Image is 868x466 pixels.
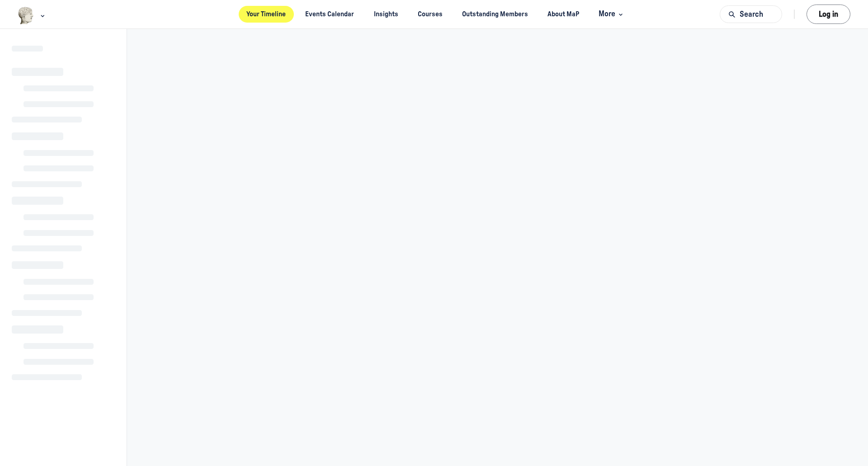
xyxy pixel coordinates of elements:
[410,6,450,23] a: Courses
[454,6,536,23] a: Outstanding Members
[297,6,362,23] a: Events Calendar
[18,7,34,24] img: Museums as Progress logo
[591,6,629,23] button: More
[366,6,406,23] a: Insights
[720,5,782,23] button: Search
[807,5,850,24] button: Log in
[18,6,47,25] button: Museums as Progress logo
[540,6,587,23] a: About MaP
[239,6,294,23] a: Your Timeline
[599,8,625,20] span: More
